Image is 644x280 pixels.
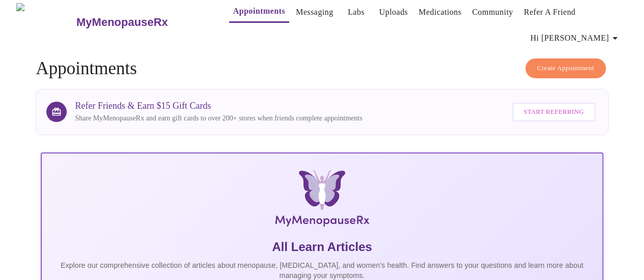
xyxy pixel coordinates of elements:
button: Medications [414,2,465,22]
button: Appointments [229,1,289,23]
h5: All Learn Articles [50,239,594,255]
a: Uploads [379,5,408,19]
h3: MyMenopauseRx [76,16,168,29]
a: Community [472,5,513,19]
a: MyMenopauseRx [75,5,208,40]
button: Labs [340,2,373,22]
button: Community [468,2,517,22]
button: Messaging [292,2,337,22]
h3: Refer Friends & Earn $15 Gift Cards [75,101,362,111]
span: Hi [PERSON_NAME] [530,31,621,45]
button: Hi [PERSON_NAME] [526,28,625,48]
a: Refer a Friend [524,5,576,19]
button: Uploads [375,2,412,22]
h4: Appointments [36,58,608,79]
a: Labs [348,5,365,19]
a: Medications [418,5,461,19]
button: Create Appointment [525,58,606,78]
a: Appointments [233,4,285,18]
button: Refer a Friend [520,2,580,22]
p: Share MyMenopauseRx and earn gift cards to over 200+ stores when friends complete appointments [75,113,362,123]
a: Start Referring [510,98,597,127]
span: Start Referring [523,106,583,118]
a: Messaging [296,5,333,19]
img: MyMenopauseRx Logo [134,170,509,231]
button: Start Referring [512,103,595,121]
img: MyMenopauseRx Logo [16,3,75,41]
span: Create Appointment [537,63,594,74]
